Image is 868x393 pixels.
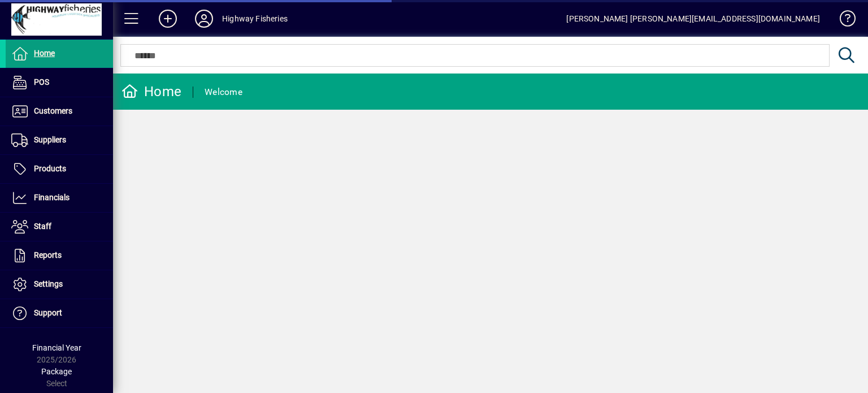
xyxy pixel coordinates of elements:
[831,2,854,39] a: Knowledge Base
[32,343,81,352] span: Financial Year
[34,308,62,317] span: Support
[34,49,55,58] span: Home
[6,155,113,183] a: Products
[186,8,222,29] button: Profile
[566,10,820,28] div: [PERSON_NAME] [PERSON_NAME][EMAIL_ADDRESS][DOMAIN_NAME]
[6,213,113,241] a: Staff
[121,83,181,101] div: Home
[34,193,70,202] span: Financials
[6,184,113,212] a: Financials
[34,222,51,231] span: Staff
[34,135,66,144] span: Suppliers
[34,77,49,87] span: POS
[34,164,66,173] span: Products
[6,97,113,126] a: Customers
[6,241,113,270] a: Reports
[34,251,62,260] span: Reports
[6,299,113,327] a: Support
[222,10,288,28] div: Highway Fisheries
[6,270,113,299] a: Settings
[34,279,63,288] span: Settings
[150,8,186,29] button: Add
[34,106,72,115] span: Customers
[6,126,113,154] a: Suppliers
[41,367,72,376] span: Package
[205,83,242,101] div: Welcome
[6,68,113,97] a: POS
